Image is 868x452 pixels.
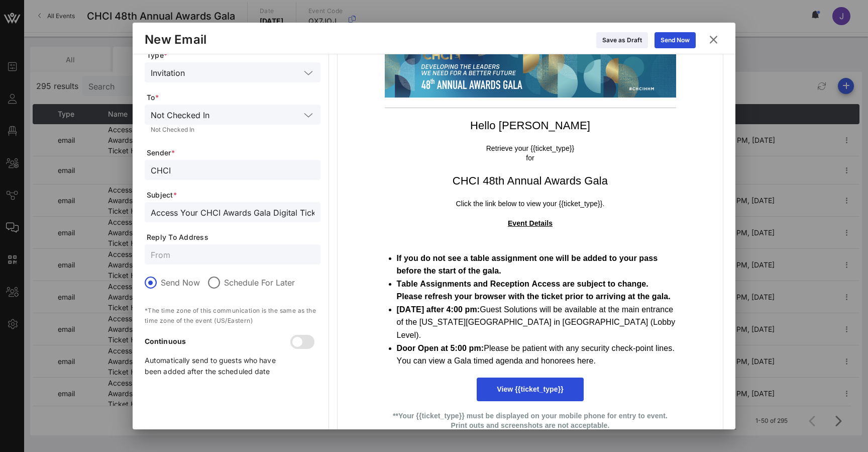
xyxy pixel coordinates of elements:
[397,344,484,352] strong: Door Open at 5:00 pm:
[397,305,676,339] span: Guest Solutions will be available at the main entrance of the [US_STATE][GEOGRAPHIC_DATA] in [GEO...
[477,378,583,401] a: View {{ticket_type}}
[224,278,295,288] label: Schedule For Later
[397,344,675,366] span: Please be patient with any security check-point lines. You can view a Gala timed agenda and honor...
[147,190,320,200] span: Subject
[161,278,200,288] label: Send Now
[151,163,314,176] input: From
[147,148,320,158] span: Sender
[145,306,320,326] p: *The time zone of this communication is the same as the time zone of the event (US/Eastern)
[385,108,676,108] table: divider
[397,280,671,301] strong: Table Assignments and Reception Access are subject to change. Please refresh your browser with th...
[151,111,209,120] div: Not Checked In
[145,32,206,47] div: New Email
[393,412,668,430] strong: **Your {{ticket_type}} must be displayed on your mobile phone for entry to event. Print outs and ...
[151,248,314,261] input: From
[145,336,292,347] p: Continuous
[497,385,563,393] span: View {{ticket_type}}
[385,199,676,209] p: Click the link below to view your {{ticket_type}}.
[655,32,696,48] button: Send Now
[661,35,690,45] div: Send Now
[145,62,320,82] div: Invitation
[145,355,292,377] p: Automatically send to guests who have been added after the scheduled date
[151,68,185,77] div: Invitation
[145,105,320,125] div: Not Checked In
[385,144,676,163] p: Retrieve your {{ticket_type}} for
[147,93,320,103] span: To
[147,232,320,242] span: Reply To Address
[385,173,676,189] h1: CHCI 48th Annual Awards Gala
[151,127,314,133] div: Not Checked In
[147,50,320,60] span: Type
[602,35,642,45] div: Save as Draft
[596,32,648,48] button: Save as Draft
[508,219,553,227] strong: Event Details
[397,254,658,276] strong: If you do not see a table assignment one will be added to your pass before the start of the gala.
[397,305,480,314] strong: [DATE] after 4:00 pm:
[470,119,590,132] span: Hello [PERSON_NAME]
[151,206,314,219] input: Subject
